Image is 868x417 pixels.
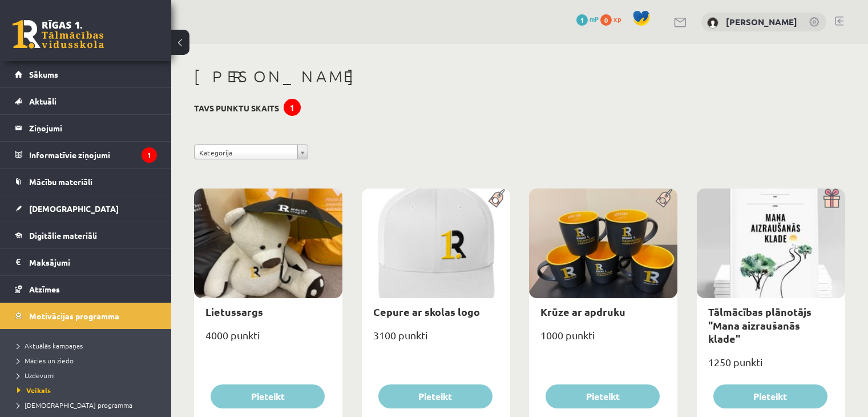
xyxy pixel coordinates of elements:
[17,400,132,410] span: [DEMOGRAPHIC_DATA] programma
[17,371,55,380] span: Uzdevumi
[194,67,845,86] h1: [PERSON_NAME]
[576,14,599,23] a: 1 mP
[15,88,157,114] a: Aktuāli
[378,384,492,408] button: Pieteikt
[15,142,157,168] a: Informatīvie ziņojumi1
[29,69,58,79] span: Sākums
[15,115,157,141] a: Ziņojumi
[707,17,718,29] img: Samanta Dardete
[708,305,812,345] a: Tālmācības plānotājs "Mana aizraušanās klade"
[29,96,56,106] span: Aktuāli
[17,385,160,395] a: Veikals
[362,326,510,354] div: 3100 punkti
[15,222,157,248] a: Digitālie materiāli
[546,384,660,408] button: Pieteikt
[29,284,60,294] span: Atzīmes
[373,305,480,318] a: Cepure ar skolas logo
[600,14,612,26] span: 0
[697,352,845,381] div: 1250 punkti
[17,370,160,380] a: Uzdevumi
[540,305,625,318] a: Krūze ar apdruku
[17,356,74,365] span: Mācies un ziedo
[284,99,301,116] div: 1
[211,384,325,408] button: Pieteikt
[199,145,293,160] span: Kategorija
[713,384,827,408] button: Pieteikt
[17,400,160,410] a: [DEMOGRAPHIC_DATA] programma
[726,16,797,27] a: [PERSON_NAME]
[29,115,157,141] legend: Ziņojumi
[205,305,263,318] a: Lietussargs
[15,276,157,302] a: Atzīmes
[485,189,510,208] img: Populāra prece
[13,20,104,49] a: Rīgas 1. Tālmācības vidusskola
[29,177,92,187] span: Mācību materiāli
[590,14,599,23] span: mP
[15,195,157,222] a: [DEMOGRAPHIC_DATA]
[15,169,157,195] a: Mācību materiāli
[17,340,160,351] a: Aktuālās kampaņas
[29,311,119,321] span: Motivācijas programma
[15,61,157,87] a: Sākums
[576,14,588,26] span: 1
[194,145,308,159] a: Kategorija
[17,386,51,395] span: Veikals
[29,249,157,275] legend: Maksājumi
[600,14,627,23] a: 0 xp
[194,103,279,113] h3: Tavs punktu skaits
[29,142,157,168] legend: Informatīvie ziņojumi
[142,147,157,163] i: 1
[819,189,845,208] img: Dāvana ar pārsteigumu
[15,249,157,275] a: Maksājumi
[652,189,677,208] img: Populāra prece
[194,326,342,354] div: 4000 punkti
[613,14,621,23] span: xp
[17,341,83,350] span: Aktuālās kampaņas
[529,326,677,354] div: 1000 punkti
[17,355,160,366] a: Mācies un ziedo
[15,303,157,329] a: Motivācijas programma
[29,230,97,240] span: Digitālie materiāli
[29,203,119,214] span: [DEMOGRAPHIC_DATA]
